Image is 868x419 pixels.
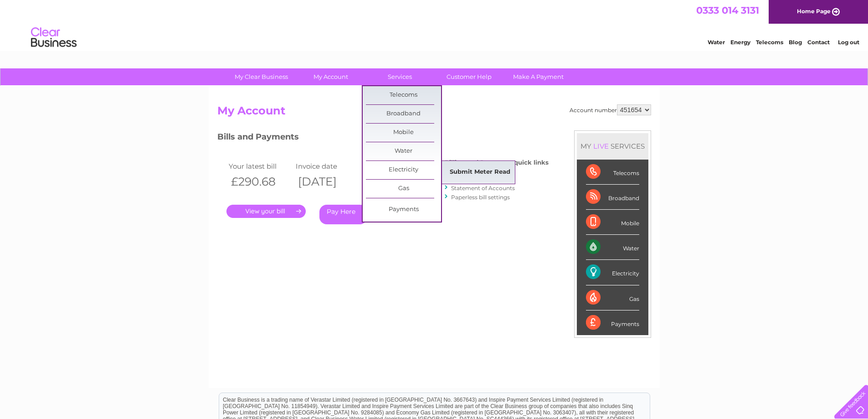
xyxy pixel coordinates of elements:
th: £290.68 [226,172,294,191]
a: Mobile [366,124,441,142]
a: My Account [293,68,368,85]
th: [DATE] [293,172,361,191]
td: Invoice date [293,160,361,172]
a: Statement of Accounts [451,185,515,191]
div: MY SERVICES [577,133,648,159]
h3: Bills and Payments [217,130,549,146]
td: Your latest bill [226,160,294,172]
img: logo.png [31,24,77,52]
a: Pay Here [319,205,367,224]
a: Energy [730,39,750,46]
a: Contact [807,39,830,46]
div: Telecoms [586,160,639,185]
h2: My Account [217,104,651,122]
div: Mobile [586,210,639,235]
div: Clear Business is a trading name of Verastar Limited (registered in [GEOGRAPHIC_DATA] No. 3667643... [219,5,650,44]
a: Services [362,68,437,85]
a: Broadband [366,105,441,123]
a: Gas [366,180,441,198]
h4: Billing and Payments quick links [445,159,549,166]
a: My Clear Business [224,68,299,85]
a: Log out [838,39,859,46]
a: Submit Meter Read [442,163,518,181]
a: Water [366,142,441,160]
div: Electricity [586,260,639,285]
a: Paperless bill settings [451,194,510,201]
div: LIVE [591,142,611,150]
a: Electricity [366,161,441,179]
a: . [226,205,306,218]
a: Payments [366,201,441,219]
div: Gas [586,285,639,310]
a: Water [708,39,725,46]
div: Broadband [586,185,639,210]
a: Make A Payment [501,68,576,85]
div: Water [586,235,639,260]
div: Payments [586,310,639,335]
a: Blog [789,39,802,46]
a: Telecoms [366,86,441,104]
div: Account number [570,104,651,115]
a: 0333 014 3131 [696,5,759,16]
a: Customer Help [431,68,507,85]
a: Telecoms [756,39,783,46]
